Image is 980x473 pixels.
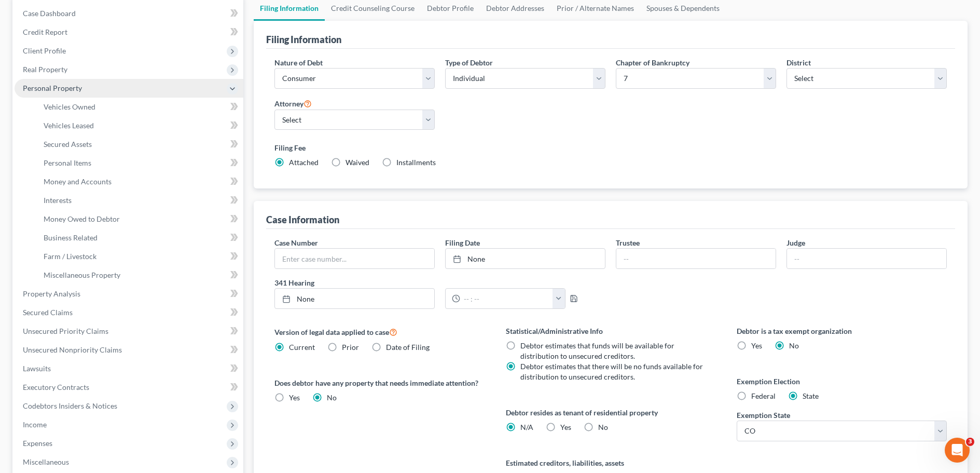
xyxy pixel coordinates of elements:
[15,303,243,322] a: Secured Claims
[386,343,430,352] span: Date of Filing
[966,438,974,446] span: 3
[789,341,799,350] span: No
[346,158,369,167] span: Waived
[446,249,605,268] a: None
[786,57,811,68] label: District
[44,140,92,148] span: Secured Assets
[737,410,790,421] label: Exemption State
[44,214,120,223] span: Money Owed to Debtor
[396,158,436,167] span: Installments
[274,57,323,68] label: Nature of Debt
[23,364,51,373] span: Lawsuits
[616,57,689,68] label: Chapter of Bankruptcy
[289,393,300,402] span: Yes
[289,158,319,167] span: Attached
[616,249,776,268] input: --
[945,438,970,463] iframe: Intercom live chat
[35,135,243,154] a: Secured Assets
[460,289,553,308] input: -- : --
[44,233,98,242] span: Business Related
[44,252,96,261] span: Farm / Livestock
[44,121,94,130] span: Vehicles Leased
[23,28,67,36] span: Credit Report
[15,359,243,378] a: Lawsuits
[275,289,434,308] a: None
[803,391,819,400] span: State
[35,172,243,191] a: Money and Accounts
[342,343,359,352] span: Prior
[44,102,95,111] span: Vehicles Owned
[23,439,52,448] span: Expenses
[23,401,117,410] span: Codebtors Insiders & Notices
[751,341,762,350] span: Yes
[15,378,243,397] a: Executory Contracts
[598,423,608,431] span: No
[560,423,571,431] span: Yes
[520,362,703,381] span: Debtor estimates that there will be no funds available for distribution to unsecured creditors.
[289,343,315,352] span: Current
[35,210,243,228] a: Money Owed to Debtor
[751,391,776,400] span: Federal
[44,196,72,205] span: Interests
[787,249,946,268] input: --
[15,341,243,359] a: Unsecured Nonpriority Claims
[274,142,947,153] label: Filing Fee
[274,237,318,248] label: Case Number
[23,46,66,55] span: Client Profile
[506,407,716,418] label: Debtor resides as tenant of residential property
[786,237,805,248] label: Judge
[35,154,243,172] a: Personal Items
[274,97,312,110] label: Attorney
[35,228,243,247] a: Business Related
[35,116,243,135] a: Vehicles Leased
[445,237,480,248] label: Filing Date
[35,266,243,285] a: Miscellaneous Property
[15,285,243,303] a: Property Analysis
[506,326,716,336] label: Statistical/Administrative Info
[15,322,243,341] a: Unsecured Priority Claims
[23,9,76,18] span: Case Dashboard
[275,249,434,268] input: Enter case number...
[23,457,69,466] span: Miscellaneous
[506,457,716,468] label: Estimated creditors, liabilities, assets
[269,277,611,288] label: 341 Hearing
[44,158,91,167] span: Personal Items
[44,177,112,186] span: Money and Accounts
[266,33,341,46] div: Filing Information
[23,383,89,391] span: Executory Contracts
[35,191,243,210] a: Interests
[520,341,674,360] span: Debtor estimates that funds will be available for distribution to unsecured creditors.
[35,98,243,116] a: Vehicles Owned
[266,213,339,226] div: Case Information
[23,65,67,74] span: Real Property
[23,84,82,92] span: Personal Property
[23,308,73,317] span: Secured Claims
[520,423,533,431] span: N/A
[445,57,493,68] label: Type of Debtor
[327,393,337,402] span: No
[23,327,108,335] span: Unsecured Priority Claims
[274,326,485,338] label: Version of legal data applied to case
[44,271,120,279] span: Miscellaneous Property
[737,326,947,336] label: Debtor is a tax exempt organization
[23,289,80,298] span: Property Analysis
[15,4,243,23] a: Case Dashboard
[23,420,47,429] span: Income
[15,23,243,42] a: Credit Report
[274,377,485,388] label: Does debtor have any property that needs immediate attention?
[35,247,243,266] a: Farm / Livestock
[23,345,122,354] span: Unsecured Nonpriority Claims
[616,237,640,248] label: Trustee
[737,376,947,387] label: Exemption Election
